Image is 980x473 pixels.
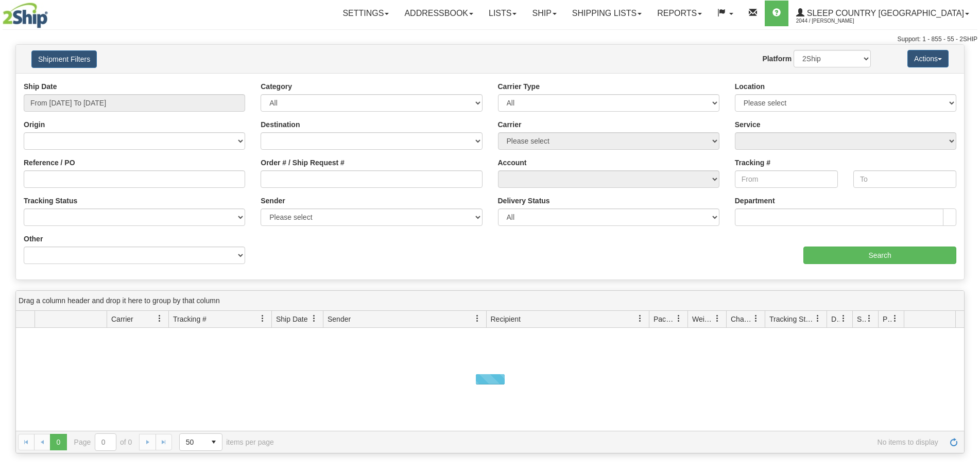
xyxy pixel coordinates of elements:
label: Ship Date [24,81,57,92]
a: Ship [524,1,564,26]
span: Tracking # [173,314,207,324]
a: Pickup Status filter column settings [886,310,904,327]
a: Shipping lists [564,1,649,26]
a: Ship Date filter column settings [305,310,323,327]
img: logo2044.jpg [3,3,48,28]
span: Sender [328,314,351,324]
label: Account [498,157,527,168]
a: Settings [335,1,397,26]
span: Delivery Status [831,314,840,324]
a: Reports [649,1,710,26]
span: Page of 0 [74,433,132,451]
input: From [735,170,838,188]
span: Packages [654,314,675,324]
label: Sender [261,196,285,206]
span: Charge [731,314,752,324]
label: Reference / PO [24,157,75,168]
div: Support: 1 - 855 - 55 - 2SHIP [3,35,977,44]
a: Carrier filter column settings [151,310,168,327]
label: Other [24,234,43,244]
a: Sleep Country [GEOGRAPHIC_DATA] 2044 / [PERSON_NAME] [788,1,977,26]
div: grid grouping header [16,291,964,311]
span: Sleep Country [GEOGRAPHIC_DATA] [804,9,964,17]
span: Page sizes drop down [179,433,222,451]
label: Category [261,81,292,92]
label: Origin [24,119,45,130]
a: Tracking Status filter column settings [809,310,827,327]
label: Tracking # [735,157,770,168]
span: Tracking Status [769,314,814,324]
span: select [205,434,222,450]
label: Platform [762,54,792,64]
a: Sender filter column settings [469,310,486,327]
label: Service [735,119,761,130]
span: Pickup Status [883,314,891,324]
span: items per page [179,433,274,451]
a: Recipient filter column settings [631,310,649,327]
span: Ship Date [276,314,307,324]
a: Shipment Issues filter column settings [861,310,878,327]
a: Packages filter column settings [670,310,687,327]
label: Tracking Status [24,196,77,206]
a: Charge filter column settings [747,310,765,327]
span: No items to display [288,438,938,446]
span: 2044 / [PERSON_NAME] [796,16,873,26]
label: Department [735,196,775,206]
label: Destination [261,119,300,130]
a: Weight filter column settings [709,310,726,327]
input: To [853,170,956,188]
span: 50 [186,437,199,447]
a: Refresh [945,434,962,450]
span: Shipment Issues [857,314,866,324]
span: Page 0 [50,434,66,450]
label: Carrier [498,119,522,130]
label: Delivery Status [498,196,550,206]
a: Addressbook [397,1,481,26]
button: Actions [907,50,949,67]
label: Location [735,81,765,92]
button: Shipment Filters [31,50,97,68]
a: Delivery Status filter column settings [835,310,852,327]
label: Carrier Type [498,81,540,92]
span: Recipient [491,314,521,324]
iframe: chat widget [956,184,979,289]
a: Tracking # filter column settings [254,310,271,327]
span: Carrier [111,314,133,324]
input: Search [803,247,956,264]
a: Lists [481,1,524,26]
span: Weight [692,314,714,324]
label: Order # / Ship Request # [261,157,345,168]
